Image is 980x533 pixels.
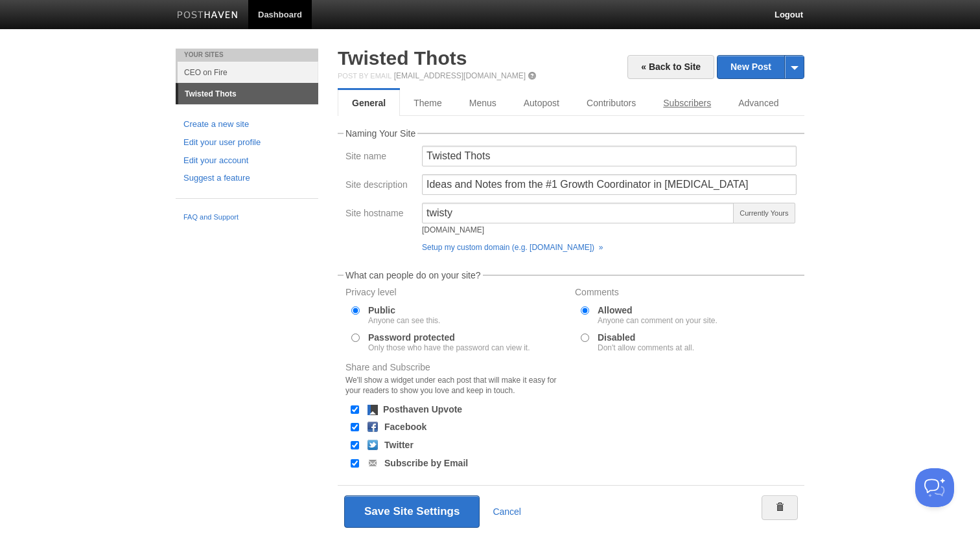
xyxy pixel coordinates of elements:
[915,468,954,507] iframe: Help Scout Beacon - Open
[178,84,318,104] a: Twisted Thots
[183,154,310,168] a: Edit your account
[345,152,414,164] label: Site name
[394,71,526,80] a: [EMAIL_ADDRESS][DOMAIN_NAME]
[183,136,310,150] a: Edit your user profile
[573,90,649,116] a: Contributors
[456,90,510,116] a: Menus
[493,506,521,517] a: Cancel
[575,288,797,300] label: Comments
[368,317,440,324] div: Anyone can see this.
[717,56,804,78] a: New Post
[627,55,714,79] a: « Back to Site
[400,90,456,116] a: Theme
[598,317,717,324] div: Anyone can comment on your site.
[367,440,378,450] img: twitter.png
[368,333,530,352] label: Password protected
[598,306,717,324] label: Allowed
[368,306,440,324] label: Public
[598,333,694,352] label: Disabled
[422,226,734,234] div: [DOMAIN_NAME]
[384,459,468,468] label: Subscribe by Email
[367,422,378,432] img: facebook.png
[383,405,462,414] label: Posthaven Upvote
[183,172,310,185] a: Suggest a feature
[345,209,414,221] label: Site hostname
[344,495,480,528] button: Save Site Settings
[178,62,318,83] a: CEO on Fire
[338,72,391,80] span: Post by Email
[338,47,467,69] a: Twisted Thots
[510,90,573,116] a: Autopost
[345,180,414,192] label: Site description
[345,375,567,396] div: We'll show a widget under each post that will make it easy for your readers to show you love and ...
[598,344,694,352] div: Don't allow comments at all.
[345,363,567,399] label: Share and Subscribe
[368,344,530,352] div: Only those who have the password can view it.
[384,422,426,431] label: Facebook
[344,129,417,138] legend: Naming Your Site
[733,203,795,223] span: Currently Yours
[338,90,400,116] a: General
[176,49,318,62] li: Your Sites
[422,243,603,252] a: Setup my custom domain (e.g. [DOMAIN_NAME]) »
[177,11,239,21] img: Posthaven-bar
[649,90,725,116] a: Subscribers
[344,271,483,280] legend: What can people do on your site?
[183,118,310,131] a: Create a new site
[725,90,792,116] a: Advanced
[345,288,567,300] label: Privacy level
[384,440,414,449] label: Twitter
[183,212,310,223] a: FAQ and Support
